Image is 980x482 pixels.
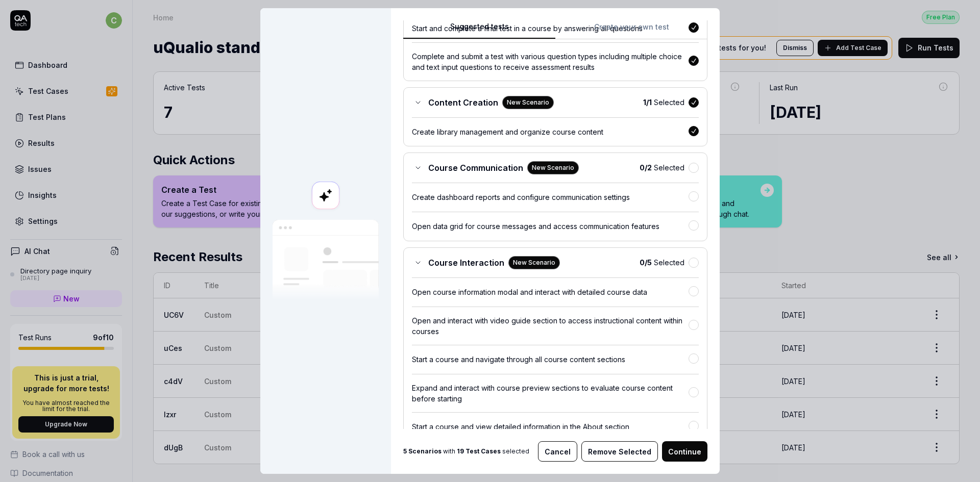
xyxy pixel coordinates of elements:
[662,441,707,462] button: Continue
[412,192,689,202] div: Create dashboard reports and configure communication settings
[412,51,689,72] div: Complete and submit a test with various question types including multiple choice and text input q...
[412,126,689,137] div: Create library management and organize course content
[643,97,684,108] span: Selected
[640,163,652,172] b: 0 / 2
[428,96,498,109] span: Content Creation
[273,220,379,301] img: Our AI scans your site and suggests things to test
[502,96,554,109] div: New Scenario
[555,21,707,39] button: Create your own test
[412,315,689,337] div: Open and interact with video guide section to access instructional content within courses
[412,383,689,404] div: Expand and interact with course preview sections to evaluate course content before starting
[538,441,577,462] button: Cancel
[428,257,504,269] span: Course Interaction
[403,447,442,455] b: 5 Scenarios
[640,162,684,173] span: Selected
[412,421,689,432] div: Start a course and view detailed information in the About section
[640,258,652,267] b: 0 / 5
[643,98,652,107] b: 1 / 1
[527,161,579,174] div: New Scenario
[403,447,529,456] span: with selected
[412,354,689,365] div: Start a course and navigate through all course content sections
[581,441,658,462] button: Remove Selected
[640,257,684,268] span: Selected
[412,221,689,232] div: Open data grid for course messages and access communication features
[428,162,523,174] span: Course Communication
[508,256,560,269] div: New Scenario
[457,447,501,455] b: 19 Test Cases
[403,21,555,39] button: Suggested tests
[412,287,689,297] div: Open course information modal and interact with detailed course data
